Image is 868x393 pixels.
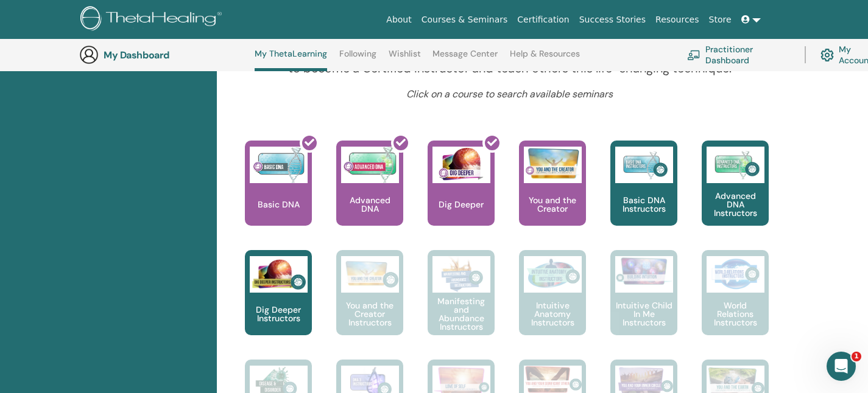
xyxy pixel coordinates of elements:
[610,301,677,327] p: Intuitive Child In Me Instructors
[687,41,790,68] a: Practitioner Dashboard
[209,285,228,305] button: Send a message…
[58,290,68,300] button: Gif picker
[702,301,769,327] p: World Relations Instructors
[524,366,582,393] img: You and Your Significant Other Instructors
[512,9,574,31] a: Certification
[336,196,403,213] p: Advanced DNA
[58,158,201,169] div: joined the conversation
[432,256,490,293] img: Manifesting and Abundance Instructors
[615,256,673,286] img: Intuitive Child In Me Instructors
[19,190,190,203] div: Hello,
[59,6,102,15] h1: Operator
[43,157,55,169] div: Profile image for ThetaHealing
[827,352,856,381] iframe: Intercom live chat
[10,183,234,302] div: ThetaHealing says…
[35,7,54,26] img: Profile image for Operator
[852,352,861,361] span: 1
[519,141,586,250] a: You and the Creator You and the Creator
[104,49,225,61] h3: My Dashboard
[255,49,327,71] a: My ThetaLearning
[77,290,87,300] button: Start recording
[10,183,200,276] div: Hello,Were you able to register for this seminar successfully? If so, we encourage you to reach o...
[389,49,421,68] a: Wishlist
[10,91,200,129] div: Sure thing! ThetaHealing will be back [DATE].
[610,141,677,250] a: Basic DNA Instructors Basic DNA Instructors
[428,141,495,250] a: Dig Deeper Dig Deeper
[432,147,490,183] img: Dig Deeper
[707,256,764,293] img: World Relations Instructors
[434,200,489,209] p: Dig Deeper
[519,301,586,327] p: Intuitive Anatomy Instructors
[339,49,376,68] a: Following
[519,250,586,360] a: Intuitive Anatomy Instructors Intuitive Anatomy Instructors
[144,61,224,74] div: Talk to a person 👤
[214,5,236,27] div: Close
[336,250,403,360] a: You and the Creator Instructors You and the Creator Instructors
[79,45,99,64] img: generic-user-icon.jpg
[10,139,234,155] div: [DATE]
[610,250,677,360] a: Intuitive Child In Me Instructors Intuitive Child In Me Instructors
[417,9,513,31] a: Courses & Seminars
[245,250,312,360] a: Dig Deeper Instructors Dig Deeper Instructors
[19,208,190,268] div: Were you able to register for this seminar successfully? If so, we encourage you to reach out to ...
[10,54,234,91] div: Cristieli says…
[19,98,190,122] div: Sure thing! ThetaHealing will be back [DATE].
[574,9,651,31] a: Success Stories
[245,305,312,322] p: Dig Deeper Instructors
[134,54,234,81] div: Talk to a person 👤
[38,290,48,300] button: Emoji picker
[191,5,214,28] button: Home
[245,141,312,250] a: Basic DNA Basic DNA
[428,297,495,331] p: Manifesting and Abundance Instructors
[428,250,495,360] a: Manifesting and Abundance Instructors Manifesting and Abundance Instructors
[10,91,234,139] div: Operator says…
[510,49,580,68] a: Help & Resources
[80,6,226,33] img: logo.png
[702,192,769,217] p: Advanced DNA Instructors
[336,301,403,327] p: You and the Creator Instructors
[707,147,764,183] img: Advanced DNA Instructors
[10,155,234,183] div: ThetaHealing says…
[286,87,734,102] p: Click on a course to search available seminars
[615,147,673,183] img: Basic DNA Instructors
[702,141,769,250] a: Advanced DNA Instructors Advanced DNA Instructors
[651,9,704,31] a: Resources
[381,9,416,31] a: About
[702,250,769,360] a: World Relations Instructors World Relations Instructors
[519,196,586,213] p: You and the Creator
[820,46,834,64] img: cog.svg
[432,49,498,68] a: Message Center
[524,147,582,180] img: You and the Creator
[8,5,31,28] button: go back
[704,9,736,31] a: Store
[19,290,29,300] button: Upload attachment
[687,50,700,60] img: chalkboard-teacher.svg
[250,256,308,293] img: Dig Deeper Instructors
[250,147,308,183] img: Basic DNA
[336,141,403,250] a: Advanced DNA Advanced DNA
[610,196,677,213] p: Basic DNA Instructors
[524,256,582,293] img: Intuitive Anatomy Instructors
[59,15,152,27] p: The team can also help
[10,265,233,285] textarea: Message…
[341,147,399,183] img: Advanced DNA
[341,256,399,293] img: You and the Creator Instructors
[58,159,114,167] b: ThetaHealing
